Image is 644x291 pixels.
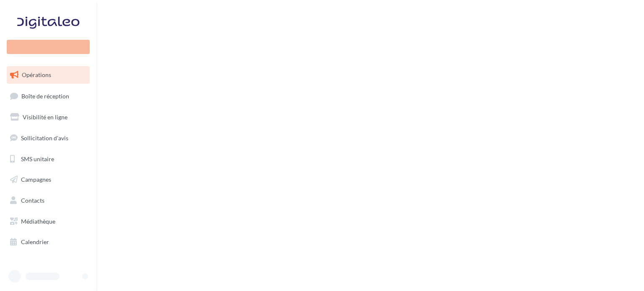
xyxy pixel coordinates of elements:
[23,113,68,121] span: Visibilité en ligne
[21,218,55,225] span: Médiathèque
[5,150,91,168] a: SMS unitaire
[7,40,90,54] div: Nouvelle campagne
[5,171,91,188] a: Campagnes
[22,71,51,78] span: Opérations
[5,233,91,251] a: Calendrier
[21,238,49,245] span: Calendrier
[21,155,54,162] span: SMS unitaire
[5,192,91,209] a: Contacts
[5,87,91,105] a: Boîte de réception
[21,197,44,204] span: Contacts
[5,129,91,147] a: Sollicitation d'avis
[21,134,68,142] span: Sollicitation d'avis
[21,92,69,99] span: Boîte de réception
[21,176,51,183] span: Campagnes
[5,66,91,84] a: Opérations
[5,108,91,126] a: Visibilité en ligne
[5,213,91,230] a: Médiathèque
